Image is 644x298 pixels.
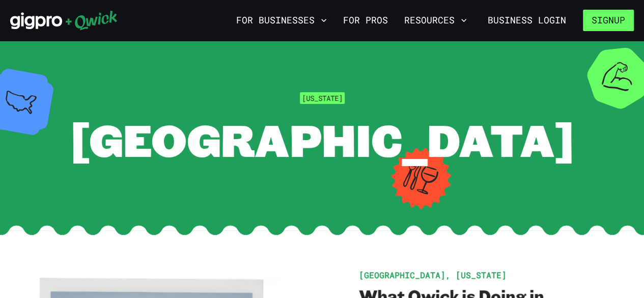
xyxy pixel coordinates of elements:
[232,12,331,29] button: For Businesses
[400,12,471,29] button: Resources
[339,12,392,29] a: For Pros
[359,269,507,280] span: [GEOGRAPHIC_DATA], [US_STATE]
[479,10,575,31] a: Business Login
[300,92,345,104] span: [US_STATE]
[70,110,574,169] span: [GEOGRAPHIC_DATA]
[583,10,634,31] button: Signup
